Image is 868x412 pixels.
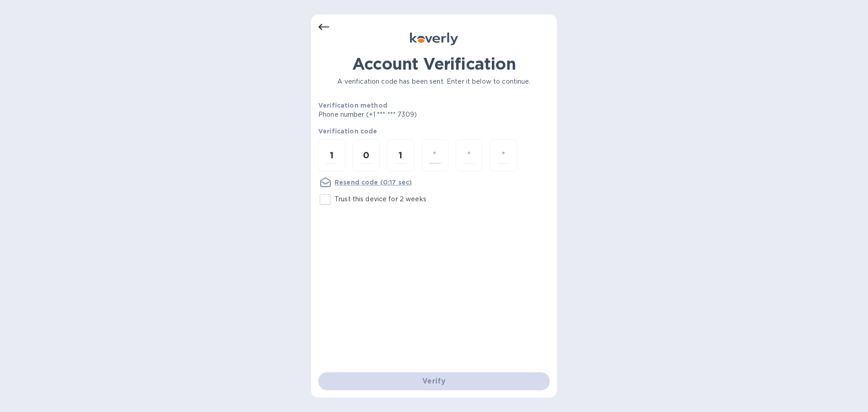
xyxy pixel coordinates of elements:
p: Verification code [318,127,550,136]
u: Resend code (0:17 sec) [335,179,412,186]
p: Trust this device for 2 weeks [335,194,426,204]
h1: Account Verification [318,54,550,73]
p: A verification code has been sent. Enter it below to continue. [318,77,550,86]
b: Verification method [318,102,387,109]
p: Phone number (+1 *** *** 7309) [318,110,486,119]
